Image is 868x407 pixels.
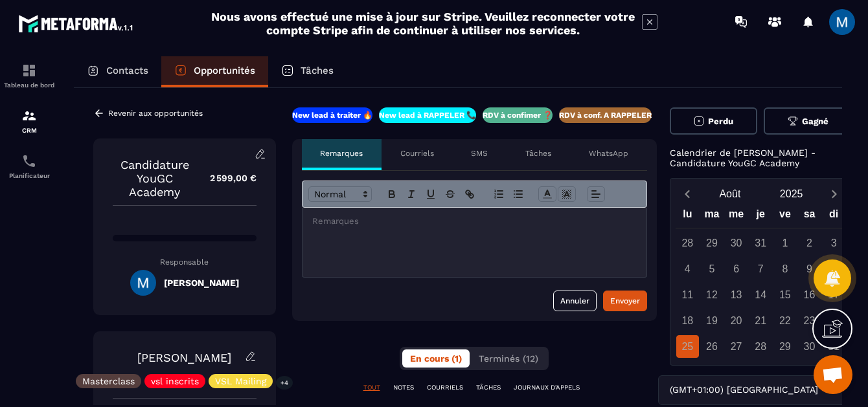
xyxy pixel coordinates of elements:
div: 26 [700,335,723,358]
div: 1 [773,232,796,254]
p: COURRIELS [427,383,463,392]
p: Responsable [113,258,257,267]
p: WhatsApp [589,148,628,159]
div: Envoyer [610,294,640,307]
p: Revenir aux opportunités [108,109,203,118]
p: SMS [471,148,488,159]
p: RDV à confimer ❓ [483,110,553,120]
div: Calendar wrapper [676,205,847,358]
a: Opportunités [161,56,268,87]
div: je [748,205,773,228]
div: sa [797,205,822,228]
button: En cours (1) [402,349,470,368]
p: RDV à conf. A RAPPELER [559,110,652,120]
div: di [821,205,846,228]
span: (GMT+01:00) [GEOGRAPHIC_DATA] [667,383,821,397]
span: Perdu [708,116,733,126]
p: Tâches [301,65,334,76]
p: Opportunités [194,65,255,76]
h5: [PERSON_NAME] [164,278,239,288]
button: Terminés (12) [471,349,546,368]
div: ma [700,205,724,228]
p: Tableau de bord [3,82,55,89]
div: 4 [676,258,699,280]
div: 8 [773,258,796,280]
p: New lead à traiter 🔥 [292,110,372,120]
div: 5 [700,258,723,280]
a: Contacts [74,56,161,87]
div: 23 [798,309,821,332]
div: 11 [676,283,699,306]
p: Candidature YouGC Academy [113,158,197,199]
a: formationformationTableau de bord [3,53,55,98]
div: 21 [749,309,772,332]
div: 15 [773,283,796,306]
p: Contacts [106,65,148,76]
button: Previous month [676,185,700,203]
a: [PERSON_NAME] [137,351,231,364]
div: 12 [700,283,723,306]
button: Envoyer [603,291,647,311]
div: Calendar days [676,232,847,358]
div: Search for option [658,375,852,405]
a: Tâches [268,56,347,87]
div: 29 [700,232,723,254]
button: Perdu [670,107,758,135]
p: Calendrier de [PERSON_NAME] - Candidature YouGC Academy [670,148,852,168]
span: En cours (1) [410,353,462,364]
p: Planificateur [3,172,55,179]
div: 3 [823,232,845,254]
p: TÂCHES [476,383,501,392]
div: 16 [798,283,821,306]
button: Open months overlay [700,182,761,205]
p: vsl inscrits [151,377,199,386]
div: 30 [798,335,821,358]
div: 13 [725,283,748,306]
span: Terminés (12) [479,353,538,364]
div: 6 [725,258,748,280]
p: NOTES [393,383,414,392]
div: 28 [749,335,772,358]
div: 19 [700,309,723,332]
a: Ouvrir le chat [814,355,852,394]
div: 22 [773,309,796,332]
img: formation [21,63,37,78]
span: Gagné [802,116,828,126]
h2: Nous avons effectué une mise à jour sur Stripe. Veuillez reconnecter votre compte Stripe afin de ... [211,10,635,37]
button: Annuler [553,291,597,311]
div: 9 [798,258,821,280]
p: Masterclass [82,377,135,386]
div: 31 [749,232,772,254]
p: CRM [3,127,55,134]
p: Remarques [320,148,363,159]
div: 28 [676,232,699,254]
a: schedulerschedulerPlanificateur [3,144,55,189]
p: 2 599,00 € [197,166,257,191]
div: 25 [676,335,699,358]
img: formation [21,108,37,124]
div: lu [676,205,700,228]
div: 27 [725,335,748,358]
p: JOURNAUX D'APPELS [514,383,580,392]
div: 29 [773,335,796,358]
div: 14 [749,283,772,306]
div: me [724,205,749,228]
p: Courriels [400,148,434,159]
button: Open years overlay [760,182,822,205]
img: scheduler [21,153,37,169]
p: New lead à RAPPELER 📞 [379,110,476,120]
p: VSL Mailing [215,377,266,386]
p: TOUT [363,383,380,392]
p: Tâches [525,148,551,159]
div: ve [773,205,797,228]
img: logo [18,12,135,35]
button: Gagné [764,107,852,135]
p: +4 [276,376,293,390]
a: formationformationCRM [3,98,55,144]
div: 7 [749,258,772,280]
div: 20 [725,309,748,332]
div: 30 [725,232,748,254]
button: Next month [822,185,846,203]
div: 2 [798,232,821,254]
div: 18 [676,309,699,332]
